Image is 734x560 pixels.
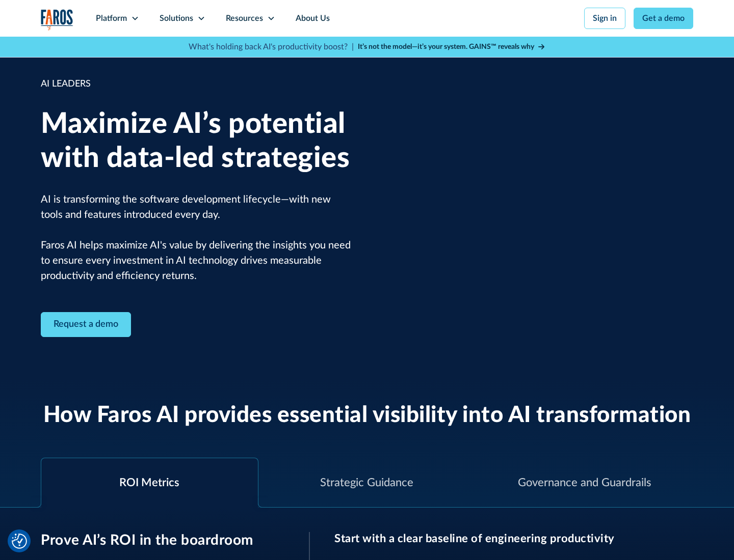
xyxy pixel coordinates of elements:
p: What's holding back AI's productivity boost? | [189,41,354,53]
div: Governance and Guardrails [518,474,651,491]
a: Contact Modal [41,312,131,337]
p: AI is transforming the software development lifecycle—with new tools and features introduced ever... [41,192,352,284]
h3: Start with a clear baseline of engineering productivity [334,532,693,545]
a: It’s not the model—it’s your system. GAINS™ reveals why [358,42,545,52]
strong: It’s not the model—it’s your system. GAINS™ reveals why [358,43,534,50]
a: Get a demo [634,8,693,29]
div: AI LEADERS [41,77,352,91]
h1: Maximize AI’s potential with data-led strategies [41,107,352,176]
img: Logo of the analytics and reporting company Faros. [41,9,73,30]
h3: Prove AI’s ROI in the boardroom [41,532,284,549]
button: Cookie Settings [12,534,27,549]
div: ROI Metrics [119,474,179,491]
a: Sign in [584,8,625,29]
div: Solutions [160,12,193,24]
a: home [41,9,73,30]
div: Platform [96,12,127,24]
h2: How Faros AI provides essential visibility into AI transformation [43,402,691,429]
div: Resources [226,12,263,24]
div: Strategic Guidance [320,474,413,491]
img: Revisit consent button [12,534,27,549]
